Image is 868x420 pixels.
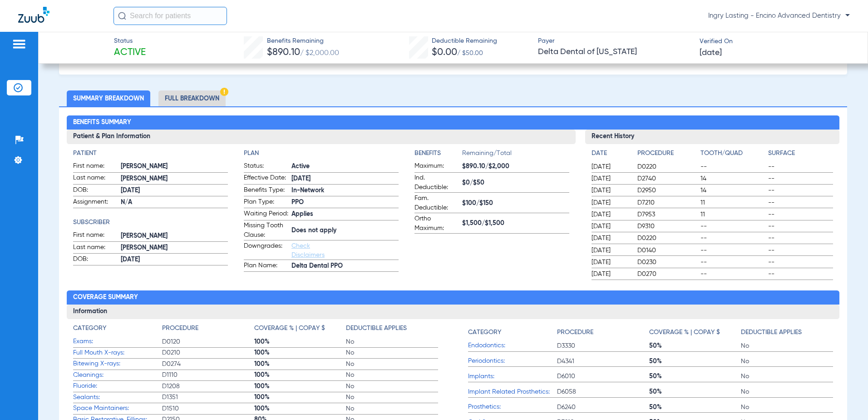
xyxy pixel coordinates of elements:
[346,324,407,333] h4: Deductible Applies
[700,270,765,279] span: --
[768,210,833,219] span: --
[73,218,228,227] h4: Subscriber
[741,341,833,350] span: No
[700,149,765,158] h4: Tooth/Quad
[244,197,288,208] span: Plan Type:
[592,186,630,195] span: [DATE]
[700,258,765,267] span: --
[649,403,741,412] span: 50%
[557,357,649,366] span: D4341
[592,174,630,183] span: [DATE]
[649,324,741,340] app-breakdown-title: Coverage % | Copay $
[468,341,557,350] span: Endodontics:
[162,324,254,336] app-breakdown-title: Procedure
[592,222,630,231] span: [DATE]
[637,222,697,231] span: D9310
[432,48,457,57] span: $0.00
[700,222,765,231] span: --
[592,246,630,255] span: [DATE]
[121,255,228,265] span: [DATE]
[768,258,833,267] span: --
[220,88,228,96] img: Hazard
[346,337,438,346] span: No
[73,230,118,241] span: First name:
[73,381,162,391] span: Fluoride:
[741,328,802,337] h4: Deductible Applies
[768,270,833,279] span: --
[162,324,198,333] h4: Procedure
[73,149,228,158] h4: Patient
[649,387,741,396] span: 50%
[637,174,697,183] span: D2740
[73,337,162,346] span: Exams:
[592,258,630,267] span: [DATE]
[585,130,839,144] h3: Recent History
[73,161,118,172] span: First name:
[254,324,346,336] app-breakdown-title: Coverage % | Copay $
[346,348,438,357] span: No
[121,162,228,171] span: [PERSON_NAME]
[254,360,346,369] span: 100%
[457,50,483,56] span: / $50.00
[162,404,254,413] span: D1510
[468,356,557,366] span: Periodontics:
[346,324,438,336] app-breakdown-title: Deductible Applies
[244,149,399,158] h4: Plan
[700,174,765,183] span: 14
[73,243,118,254] span: Last name:
[118,12,126,20] img: Search Icon
[73,255,118,265] span: DOB:
[557,324,649,340] app-breakdown-title: Procedure
[73,324,106,333] h4: Category
[468,402,557,412] span: Prosthetics:
[291,226,399,235] span: Does not apply
[538,36,692,46] span: Payer
[768,222,833,231] span: --
[462,162,569,171] span: $890.10/$2,000
[67,115,839,130] h2: Benefits Summary
[557,328,593,337] h4: Procedure
[592,234,630,243] span: [DATE]
[637,198,697,207] span: D7210
[73,185,118,196] span: DOB:
[557,403,649,412] span: D6240
[67,290,839,305] h2: Coverage Summary
[67,130,575,144] h3: Patient & Plan Information
[244,185,288,196] span: Benefits Type:
[414,161,459,172] span: Maximum:
[741,372,833,381] span: No
[700,246,765,255] span: --
[244,161,288,172] span: Status:
[162,382,254,391] span: D1208
[768,149,833,158] h4: Surface
[346,360,438,369] span: No
[768,174,833,183] span: --
[462,178,569,188] span: $0/$50
[741,387,833,396] span: No
[708,11,850,20] span: Ingry Lasting - Encino Advanced Dentistry
[162,337,254,346] span: D0120
[414,149,462,158] h4: Benefits
[254,337,346,346] span: 100%
[158,90,226,106] li: Full Breakdown
[121,174,228,184] span: [PERSON_NAME]
[741,324,833,340] app-breakdown-title: Deductible Applies
[414,214,459,233] span: Ortho Maximum:
[741,403,833,412] span: No
[637,186,697,195] span: D2950
[267,48,300,57] span: $890.10
[700,37,853,46] span: Verified On
[768,234,833,243] span: --
[291,243,325,258] a: Check Disclaimers
[462,149,569,161] span: Remaining/Total
[637,149,697,158] h4: Procedure
[244,241,288,260] span: Downgrades:
[700,47,722,59] span: [DATE]
[592,198,630,207] span: [DATE]
[121,198,228,207] span: N/A
[162,348,254,357] span: D0210
[73,173,118,184] span: Last name:
[700,162,765,171] span: --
